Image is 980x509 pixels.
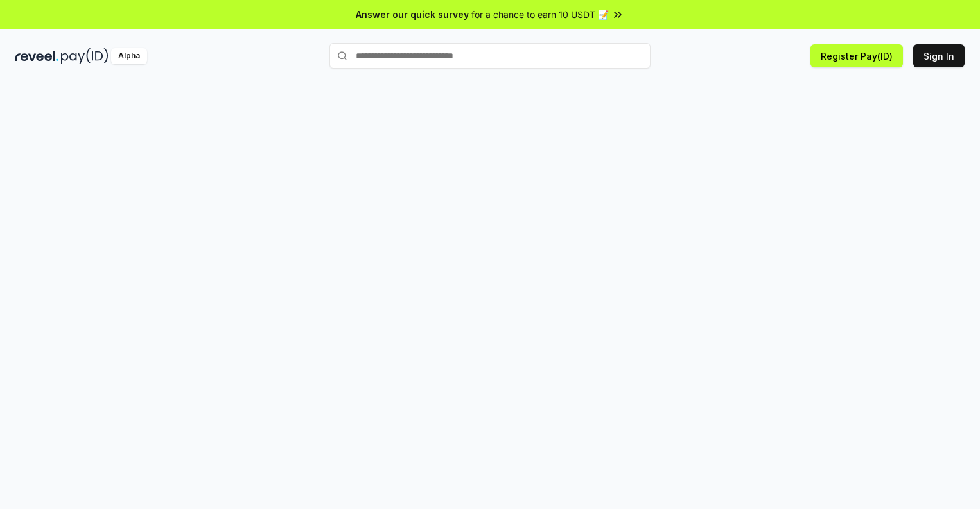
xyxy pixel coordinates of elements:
[913,44,965,67] button: Sign In
[810,44,903,67] button: Register Pay(ID)
[111,48,147,64] div: Alpha
[61,48,109,64] img: pay_id
[471,8,609,21] span: for a chance to earn 10 USDT 📝
[356,8,469,21] span: Answer our quick survey
[15,48,58,64] img: reveel_dark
